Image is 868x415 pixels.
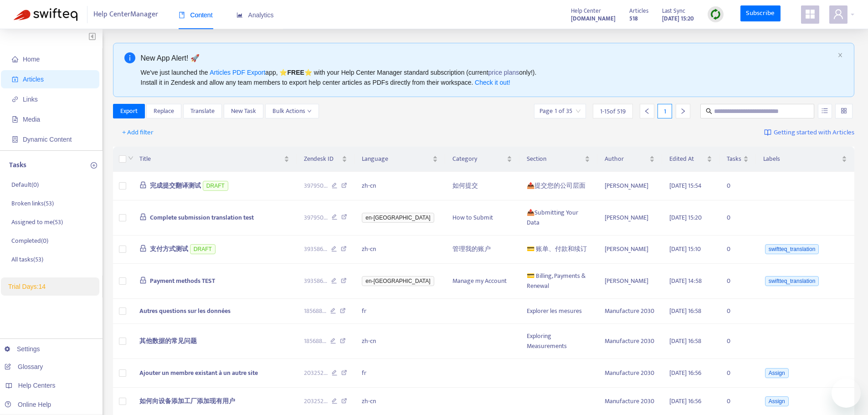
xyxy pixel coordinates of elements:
td: 0 [719,299,756,324]
span: 397950 ... [304,181,328,191]
span: Help Centers [18,382,56,389]
span: 如何向设备添加工厂添加现有用户 [139,396,235,406]
span: 203252 ... [304,396,328,406]
td: zh-cn [354,172,445,200]
td: 📤提交您的公司层面 [519,172,597,200]
span: Articles [629,6,648,16]
span: [DATE] 16:58 [669,336,701,346]
td: [PERSON_NAME] [597,172,662,200]
th: Edited At [662,147,719,172]
span: Complete submission translation test [150,212,254,223]
span: Title [139,154,282,164]
th: Labels [756,147,854,172]
span: Content [179,11,213,19]
span: Links [23,96,38,103]
td: [PERSON_NAME] [597,200,662,236]
th: Section [519,147,597,172]
span: 支付方式测试 [150,244,188,254]
b: FREE [287,69,304,76]
span: Last Sync [662,6,685,16]
span: 其他数据的常见问题 [139,336,197,346]
td: [PERSON_NAME] [597,264,662,299]
div: New App Alert! 🚀 [141,52,834,64]
span: lock [139,213,147,220]
span: Tasks [727,154,741,164]
td: 💳 Billing, Payments & Renewal [519,264,597,299]
span: user [833,9,844,20]
button: + Add filter [115,125,160,140]
span: Ajouter un membre existant à un autre site [139,368,258,378]
span: Analytics [236,11,274,19]
span: Section [527,154,582,164]
span: Media [23,116,40,123]
img: Swifteq [14,8,77,21]
a: Settings [5,345,40,353]
span: lock [139,181,147,189]
div: We've just launched the app, ⭐ ⭐️ with your Help Center Manager standard subscription (current on... [141,67,834,87]
a: [DOMAIN_NAME] [571,13,616,24]
td: How to Submit [445,200,520,236]
td: 0 [719,264,756,299]
span: 1 - 15 of 519 [600,107,626,116]
th: Language [354,147,445,172]
span: 393586 ... [304,244,327,254]
span: area-chart [236,12,243,18]
p: Tasks [9,160,26,171]
span: plus-circle [91,162,97,169]
th: Category [445,147,520,172]
span: left [644,108,650,114]
span: Export [120,106,138,116]
span: Help Center [571,6,601,16]
div: 1 [657,104,672,118]
td: Explorer les mesures [519,299,597,324]
th: Author [597,147,662,172]
span: Assign [765,396,789,406]
a: Articles PDF Export [210,69,265,76]
span: search [706,108,712,114]
td: [PERSON_NAME] [597,236,662,264]
img: sync.dc5367851b00ba804db3.png [710,9,721,20]
button: close [837,52,843,58]
td: Manufacture 2030 [597,324,662,359]
span: file-image [12,116,18,123]
td: 0 [719,200,756,236]
span: Labels [763,154,840,164]
span: Author [605,154,647,164]
span: 203252 ... [304,368,328,378]
a: Subscribe [740,5,781,22]
td: zh-cn [354,236,445,264]
span: 393586 ... [304,276,327,286]
span: account-book [12,76,18,82]
p: Broken links ( 53 ) [11,199,54,208]
span: swiftteq_translation [765,244,819,254]
span: lock [139,277,147,284]
span: link [12,96,18,102]
span: [DATE] 15:10 [669,244,701,254]
span: Edited At [669,154,705,164]
td: fr [354,299,445,324]
th: Title [132,147,297,172]
span: Replace [154,106,174,116]
td: 💳 账单、付款和续订 [519,236,597,264]
strong: [DATE] 15:20 [662,14,694,24]
span: 完成提交翻译测试 [150,180,201,191]
td: Manufacture 2030 [597,299,662,324]
span: Home [23,56,40,63]
span: DRAFT [190,244,216,254]
span: Getting started with Articles [774,128,854,138]
span: DRAFT [203,181,228,191]
img: image-link [764,129,771,136]
span: down [128,155,134,161]
span: Zendesk ID [304,154,340,164]
th: Tasks [719,147,756,172]
span: 185688 ... [304,336,326,346]
span: Category [452,154,505,164]
td: Exploring Measurements [519,324,597,359]
p: Default ( 0 ) [11,180,39,190]
span: container [12,136,18,143]
p: Assigned to me ( 53 ) [11,217,63,227]
span: home [12,56,18,62]
span: [DATE] 15:20 [669,212,702,223]
span: right [680,108,686,114]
